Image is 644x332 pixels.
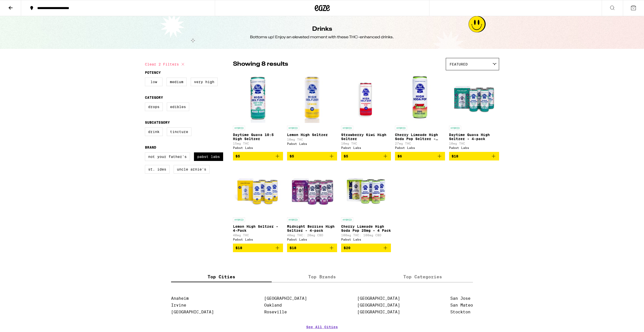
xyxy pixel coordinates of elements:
a: Open page for Midnight Berries High Seltzer - 4-pack from Pabst Labs [287,164,337,244]
label: Top Brands [272,271,372,282]
p: 10mg THC [449,142,499,145]
div: Pabst Labs [287,142,337,145]
button: Add to bag [341,244,391,252]
a: Open page for Cherry Limeade High Soda Pop 25mg - 4 Pack from Pabst Labs [341,164,391,244]
img: Pabst Labs - Lemon High Seltzer - 4-Pack [233,164,283,215]
p: HYBRID [233,126,245,130]
a: Open page for Daytime Guava 10:5 High Seltzer from Pabst Labs [233,73,283,152]
label: Pabst Labs [194,152,223,161]
span: $6 [397,154,402,158]
span: $18 [290,246,296,250]
img: Pabst Labs - Cherry Limeade High Soda Pop 25mg - 4 Pack [341,164,391,215]
p: 27mg THC [395,142,445,145]
button: Add to bag [395,152,445,160]
img: Pabst Labs - Strawberry Kiwi High Seltzer [341,73,391,123]
a: Anaheim [171,296,189,301]
img: Pabst Labs - Daytime Guava High Seltzer - 4-pack [449,73,499,123]
img: Pabst Labs - Lemon High Seltzer [287,73,337,123]
label: Uncle Arnie's [174,165,210,174]
div: Bottoms up! Enjoy an elevated moment with these THC-enhanced drinks. [250,35,394,40]
a: Open page for Strawberry Kiwi High Seltzer from Pabst Labs [341,73,391,152]
p: HYBRID [287,126,299,130]
p: HYBRID [233,217,245,222]
p: 40mg THC: 20mg CBD [287,234,337,237]
label: Drink [145,127,163,136]
div: tabs [171,271,473,282]
p: HYBRID [341,217,353,222]
label: Not Your Father's [145,152,190,161]
legend: Potency [145,71,161,75]
h1: Drinks [312,25,332,34]
img: Pabst Labs - Daytime Guava 10:5 High Seltzer [233,73,283,123]
button: Add to bag [449,152,499,160]
a: San Jose [450,296,470,301]
span: $18 [452,154,458,158]
p: HYBRID [449,126,461,130]
div: Pabst Labs [449,146,499,149]
img: Pabst Labs - Midnight Berries High Seltzer - 4-pack [287,164,337,215]
p: Midnight Berries High Seltzer - 4-pack [287,224,337,233]
a: Open page for Cherry Limeade High Soda Pop Seltzer - 25mg from Pabst Labs [395,73,445,152]
label: Very High [191,78,218,86]
p: 10mg THC [341,142,391,145]
a: Open page for Daytime Guava High Seltzer - 4-pack from Pabst Labs [449,73,499,152]
p: 15mg THC [233,142,283,145]
p: Strawberry Kiwi High Seltzer [341,133,391,141]
span: $20 [344,246,350,250]
a: Open page for Lemon High Seltzer from Pabst Labs [287,73,337,152]
button: Add to bag [233,152,283,160]
p: 40mg THC [233,234,283,237]
a: [GEOGRAPHIC_DATA] [357,296,400,301]
a: Stockton [450,310,470,314]
span: Featured [450,62,468,66]
div: Pabst Labs [233,146,283,149]
img: Pabst Labs - Cherry Limeade High Soda Pop Seltzer - 25mg [395,73,445,123]
label: Medium [167,78,187,86]
button: Clear 2 filters [145,58,186,71]
a: [GEOGRAPHIC_DATA] [357,303,400,308]
a: [GEOGRAPHIC_DATA] [264,296,307,301]
button: Add to bag [287,244,337,252]
a: Roseville [264,310,287,314]
button: Add to bag [233,244,283,252]
a: Open page for Lemon High Seltzer - 4-Pack from Pabst Labs [233,164,283,244]
label: Top Categories [372,271,473,282]
div: Pabst Labs [341,238,391,241]
div: Pabst Labs [395,146,445,149]
p: 10mg THC [287,138,337,141]
span: $5 [290,154,294,158]
a: Irvine [171,303,186,308]
legend: Category [145,95,163,99]
a: Oakland [264,303,282,308]
p: Cherry Limeade High Soda Pop 25mg - 4 Pack [341,224,391,233]
label: Edibles [167,103,189,111]
a: San Mateo [450,303,473,308]
p: Daytime Guava High Seltzer - 4-pack [449,133,499,141]
button: Add to bag [341,152,391,160]
p: HYBRID [341,126,353,130]
p: Cherry Limeade High Soda Pop Seltzer - 25mg [395,133,445,141]
label: Drops [145,103,163,111]
label: St. Ides [145,165,170,174]
label: Low [145,78,163,86]
legend: Subcategory [145,120,170,124]
a: [GEOGRAPHIC_DATA] [357,310,400,314]
p: 100mg THC: 100mg CBD [341,234,391,237]
label: Top Cities [171,271,272,282]
p: Lemon High Seltzer [287,133,337,137]
p: HYBRID [287,217,299,222]
p: Showing 8 results [233,60,288,69]
span: Hi. Need any help? [3,4,36,8]
p: Lemon High Seltzer - 4-Pack [233,224,283,233]
div: Pabst Labs [287,238,337,241]
label: Tincture [167,127,191,136]
legend: Brand [145,145,156,149]
p: HYBRID [395,126,407,130]
span: $5 [344,154,348,158]
div: Pabst Labs [341,146,391,149]
span: $18 [235,246,242,250]
a: [GEOGRAPHIC_DATA] [171,310,214,314]
div: Pabst Labs [233,238,283,241]
p: Daytime Guava 10:5 High Seltzer [233,133,283,141]
span: $5 [235,154,240,158]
